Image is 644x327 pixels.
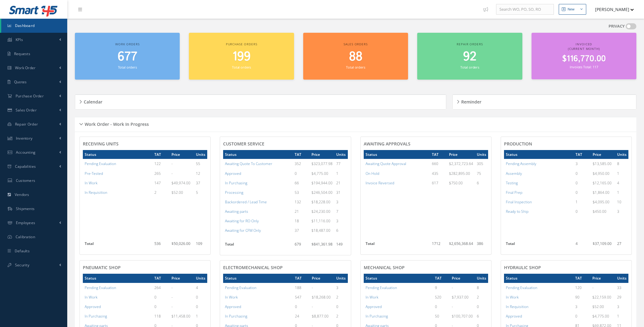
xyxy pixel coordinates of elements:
[15,23,35,28] span: Dashboard
[452,314,473,319] span: $100,707.00
[310,150,334,159] th: Price
[504,265,628,270] h4: HYDRAULIC SHOP
[311,180,333,186] span: $194,944.00
[153,283,170,292] td: 264
[83,141,207,147] h4: RECEIVING UNITS
[573,274,591,283] th: TAT
[615,178,628,188] td: 4
[194,188,207,197] td: 5
[293,150,310,159] th: TAT
[573,311,591,321] td: 0
[449,171,470,176] span: $282,895.00
[194,159,207,168] td: 55
[293,274,310,283] th: TAT
[194,239,207,251] td: 109
[225,285,256,290] a: Pending Evaluation
[568,7,575,12] div: New
[344,42,367,46] span: Sales orders
[334,150,348,159] th: Units
[115,42,139,46] span: Work orders
[450,274,475,283] th: Price
[463,48,477,66] span: 92
[232,65,251,70] small: Total orders
[615,169,628,178] td: 1
[194,169,207,178] td: 12
[592,314,609,319] span: $4,775.00
[153,169,170,178] td: 265
[311,161,333,166] span: $323,077.98
[615,302,628,311] td: 3
[506,304,528,309] a: In Requisition
[459,97,481,105] h5: Reminder
[83,265,207,270] h4: PNEUMATIC SHOP
[574,178,591,188] td: 0
[506,199,532,205] a: Final Inspection
[573,283,591,292] td: 120
[85,295,98,300] a: In Work
[303,33,408,80] a: Sales orders 88 Total orders
[293,178,310,188] td: 66
[311,242,333,247] span: $841,361.98
[574,207,591,216] td: 0
[334,159,348,168] td: 77
[170,150,194,159] th: Price
[504,141,628,147] h4: PRODUCTION
[449,241,473,246] span: $2,656,368.64
[615,159,628,168] td: 8
[364,239,430,251] th: Total
[293,311,310,321] td: 24
[153,188,170,197] td: 2
[226,42,257,46] span: Purchase orders
[85,314,107,319] a: In Purchasing
[592,295,611,300] span: $22,159.00
[225,161,272,166] a: Awaiting Quote To Customer
[194,292,207,302] td: 0
[15,65,36,70] span: Work Order
[615,207,628,216] td: 3
[171,295,173,300] span: -
[506,180,518,186] a: Testing
[504,239,574,251] th: Total
[430,150,447,159] th: TAT
[334,283,348,292] td: 3
[225,228,261,233] a: Awaiting for CFM Only
[311,218,330,224] span: $11,116.00
[366,161,406,166] a: Awaiting Quote Approval
[593,180,612,186] span: $12,165.00
[85,180,98,186] a: In Work
[574,169,591,178] td: 0
[417,33,522,80] a: Repair orders 92 Total orders
[14,79,27,85] span: Quotes
[171,285,173,290] span: -
[223,265,348,270] h4: ELECTROMECHANICAL SHOP
[232,48,251,66] span: 199
[1,19,67,33] a: Dashboard
[573,292,591,302] td: 90
[506,190,522,195] a: Final Prep
[609,23,625,29] label: PRIVACY
[449,161,473,166] span: $2,372,723.64
[576,42,592,46] span: Invoiced
[496,4,554,15] input: Search WO, PO, SO, RO
[293,302,310,311] td: 0
[153,159,170,168] td: 122
[452,285,453,290] span: -
[349,48,362,66] span: 88
[433,274,450,283] th: TAT
[293,188,310,197] td: 53
[615,239,628,251] td: 27
[85,285,116,290] a: Pending Evaluation
[16,206,35,211] span: Shipments
[593,199,609,205] span: $4,095.00
[568,47,600,51] span: (Current Month)
[194,150,207,159] th: Units
[506,314,522,319] a: Approved
[447,150,475,159] th: Price
[16,234,35,239] span: Calibration
[593,209,606,214] span: $450.00
[593,190,609,195] span: $1,864.00
[475,292,488,302] td: 2
[589,3,634,15] button: [PERSON_NAME]
[293,197,310,207] td: 132
[293,216,310,226] td: 18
